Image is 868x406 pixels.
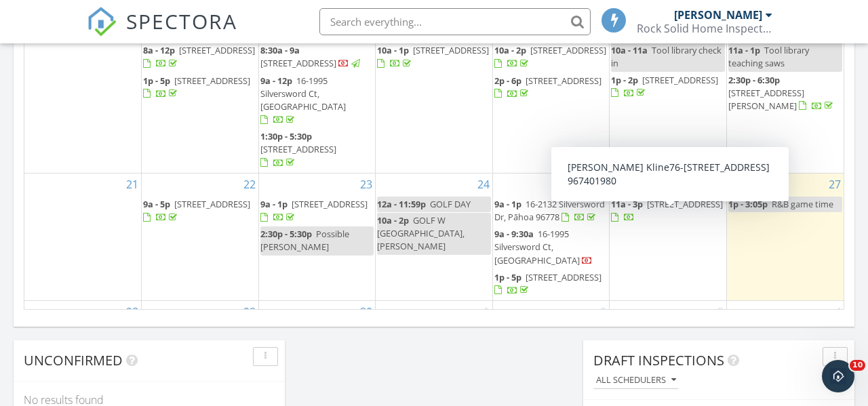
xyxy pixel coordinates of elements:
span: 2:30p - 5:30p [260,228,312,240]
a: Go to October 2, 2025 [597,301,609,323]
div: All schedulers [596,375,676,385]
span: 9a - 12p [260,75,292,87]
input: Search everything... [319,8,591,35]
td: Go to October 1, 2025 [376,301,493,385]
td: Go to September 25, 2025 [492,173,610,300]
td: Go to September 30, 2025 [258,301,376,385]
span: 12a - 11:59p [377,198,426,210]
img: The Best Home Inspection Software - Spectora [87,7,117,37]
span: 10a - 2p [494,44,526,56]
a: 9a - 1p [STREET_ADDRESS] [260,198,368,223]
span: 11a - 1p [728,44,760,56]
a: SPECTORA [87,18,237,47]
span: 1:30p - 5:30p [260,130,312,142]
td: Go to September 21, 2025 [24,173,142,300]
td: Go to September 16, 2025 [258,20,376,174]
span: [STREET_ADDRESS][PERSON_NAME] [728,87,804,112]
span: 10a - 11a [611,44,648,56]
a: Go to October 1, 2025 [481,301,492,323]
a: Go to October 4, 2025 [832,301,844,323]
span: 10a - 2p [377,214,409,226]
button: All schedulers [593,371,679,390]
a: Go to September 28, 2025 [123,301,141,323]
td: Go to September 18, 2025 [492,20,610,174]
a: 9a - 12p 16-1995 Silversword Ct, [GEOGRAPHIC_DATA] [260,73,374,129]
span: [STREET_ADDRESS] [179,44,255,56]
td: Go to September 17, 2025 [376,20,493,174]
span: 2p - 6p [494,75,521,87]
a: Go to September 22, 2025 [241,174,258,195]
td: Go to October 4, 2025 [726,301,844,385]
a: 10a - 1p [STREET_ADDRESS] [377,43,491,72]
span: [STREET_ADDRESS] [260,143,336,155]
span: [STREET_ADDRESS] [642,74,718,86]
td: Go to September 19, 2025 [610,20,727,174]
span: [STREET_ADDRESS] [526,271,601,283]
div: [PERSON_NAME] [674,8,762,22]
a: Go to September 30, 2025 [357,301,375,323]
span: SPECTORA [126,7,237,35]
a: 10a - 2p [STREET_ADDRESS] [494,44,606,69]
a: 1:30p - 5:30p [STREET_ADDRESS] [260,129,374,171]
td: Go to September 29, 2025 [142,301,259,385]
span: [STREET_ADDRESS] [174,75,250,87]
td: Go to September 27, 2025 [726,173,844,300]
a: Go to September 21, 2025 [123,174,141,195]
a: 8:30a - 9a [STREET_ADDRESS] [260,44,362,69]
span: [STREET_ADDRESS] [530,44,606,56]
a: 11a - 3p [STREET_ADDRESS] [611,198,723,223]
span: 10a - 1p [377,44,409,56]
a: 9a - 1p 16-2132 Silversword Dr, Pāhoa 96778 [494,197,608,226]
td: Go to September 28, 2025 [24,301,142,385]
a: 9a - 12p 16-1995 Silversword Ct, [GEOGRAPHIC_DATA] [260,75,346,126]
span: Draft Inspections [593,351,724,369]
a: 9a - 5p [STREET_ADDRESS] [143,198,250,223]
a: Go to September 23, 2025 [357,174,375,195]
a: 2p - 6p [STREET_ADDRESS] [494,75,601,100]
div: Rock Solid Home Inspections LLC [637,22,772,35]
span: Tool library teaching saws [728,44,809,69]
a: Go to September 29, 2025 [241,301,258,323]
span: [STREET_ADDRESS] [526,75,601,87]
span: 8a - 12p [143,44,175,56]
td: Go to September 24, 2025 [376,173,493,300]
span: [STREET_ADDRESS] [174,198,250,210]
a: 9a - 1p [STREET_ADDRESS] [260,197,374,226]
a: 10a - 2p [STREET_ADDRESS] [494,43,608,72]
a: Go to September 26, 2025 [709,174,726,195]
iframe: Intercom live chat [822,360,854,392]
a: Go to September 25, 2025 [591,174,609,195]
a: 8:30a - 9a [STREET_ADDRESS] [260,43,374,72]
td: Go to September 26, 2025 [610,173,727,300]
a: 8a - 12p [STREET_ADDRESS] [143,43,257,72]
span: 9a - 1p [260,198,288,210]
span: 10 [850,360,865,371]
span: 9a - 1p [494,198,521,210]
span: Possible [PERSON_NAME] [260,228,349,253]
td: Go to October 3, 2025 [610,301,727,385]
td: Go to September 15, 2025 [142,20,259,174]
span: GOLF DAY [430,198,471,210]
span: [STREET_ADDRESS] [260,57,336,69]
span: 16-1995 Silversword Ct, [GEOGRAPHIC_DATA] [494,228,580,266]
a: 2:30p - 6:30p [STREET_ADDRESS][PERSON_NAME] [728,74,835,112]
a: 8a - 12p [STREET_ADDRESS] [143,44,255,69]
a: 2:30p - 6:30p [STREET_ADDRESS][PERSON_NAME] [728,73,842,115]
span: 11a - 3p [611,198,643,210]
a: 1p - 5p [STREET_ADDRESS] [143,73,257,102]
a: 1p - 2p [STREET_ADDRESS] [611,74,718,99]
td: Go to September 23, 2025 [258,173,376,300]
a: 9a - 9:30a 16-1995 Silversword Ct, [GEOGRAPHIC_DATA] [494,226,608,269]
td: Go to September 20, 2025 [726,20,844,174]
span: Unconfirmed [24,351,123,369]
span: 1p - 5p [143,75,170,87]
a: 1p - 5p [STREET_ADDRESS] [143,75,250,100]
a: 1:30p - 5:30p [STREET_ADDRESS] [260,130,336,168]
span: Tool library check in [611,44,722,69]
span: 1p - 3:05p [728,198,768,210]
span: [STREET_ADDRESS] [413,44,489,56]
a: 9a - 9:30a 16-1995 Silversword Ct, [GEOGRAPHIC_DATA] [494,228,593,266]
span: 8:30a - 9a [260,44,300,56]
a: 1p - 2p [STREET_ADDRESS] [611,73,725,102]
span: [STREET_ADDRESS] [292,198,368,210]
